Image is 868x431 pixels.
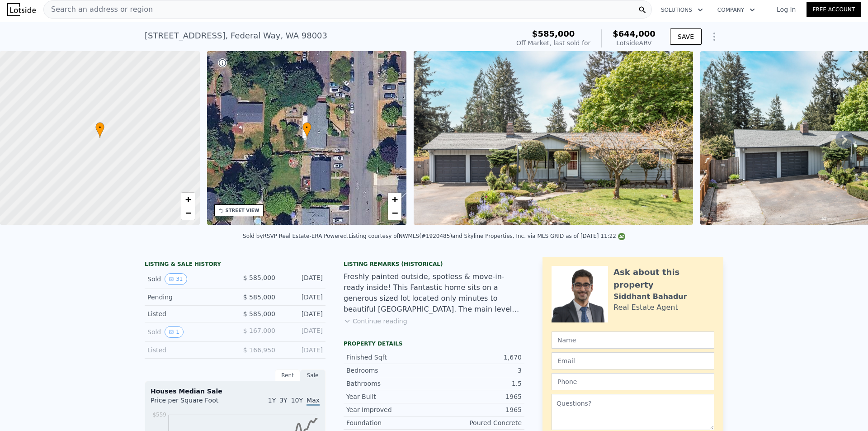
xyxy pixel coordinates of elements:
tspan: $559 [152,412,166,418]
div: [STREET_ADDRESS] , Federal Way , WA 98003 [145,29,327,42]
button: Company [710,2,762,18]
div: Property details [344,340,524,347]
div: Sold by RSVP Real Estate-ERA Powered . [243,233,349,239]
div: Listed [147,309,228,318]
a: Free Account [807,2,861,17]
div: Bathrooms [346,379,434,388]
div: Sold [147,273,228,285]
img: Lotside [7,3,36,16]
div: Siddhant Bahadur [613,291,687,302]
div: Lotside ARV [613,38,656,47]
a: Zoom out [388,206,401,220]
div: Real Estate Agent [613,302,678,313]
span: 1Y [268,397,276,404]
div: [DATE] [283,346,323,355]
div: [DATE] [283,273,323,285]
a: Zoom in [388,193,401,206]
span: $ 585,000 [243,274,275,281]
div: 1.5 [434,379,522,388]
a: Zoom out [181,206,195,220]
button: View historical data [165,326,184,338]
span: $ 585,000 [243,294,275,301]
span: $ 166,950 [243,346,275,354]
div: Finished Sqft [346,353,434,362]
a: Zoom in [181,193,195,206]
div: Listing courtesy of NWMLS (#1920485) and Skyline Properties, Inc. via MLS GRID as of [DATE] 11:22 [349,233,625,239]
div: [DATE] [283,309,323,318]
div: Listed [147,346,228,355]
div: Poured Concrete [434,418,522,427]
div: LISTING & SALE HISTORY [145,260,325,270]
span: + [185,194,191,205]
span: − [392,207,398,218]
span: $ 167,000 [243,327,275,334]
input: Name [552,332,714,349]
div: • [95,122,104,138]
input: Email [552,352,714,369]
div: Sold [147,326,228,338]
button: Show Options [705,28,723,46]
img: NWMLS Logo [618,233,625,240]
div: Off Market, last sold for [516,38,590,47]
input: Phone [552,373,714,390]
span: + [392,194,398,205]
span: $ 585,000 [243,310,275,317]
span: $644,000 [613,29,656,38]
span: 3Y [279,397,287,404]
span: Max [307,397,320,406]
span: • [95,123,104,132]
div: • [302,122,311,138]
span: Search an address or region [44,4,153,15]
button: View historical data [165,273,187,285]
div: Year Built [346,392,434,401]
div: Freshly painted outside, spotless & move-in-ready inside! This Fantastic home sits on a generous ... [344,271,524,315]
div: Houses Median Sale [151,387,320,396]
span: 10Y [291,397,303,404]
span: • [302,123,311,132]
div: Foundation [346,418,434,427]
span: $585,000 [532,29,575,38]
div: [DATE] [283,293,323,302]
div: 1,670 [434,353,522,362]
div: Bedrooms [346,366,434,375]
div: 3 [434,366,522,375]
div: STREET VIEW [226,207,259,214]
button: Solutions [654,2,710,18]
button: Continue reading [344,317,407,326]
div: Pending [147,293,228,302]
div: Listing Remarks (Historical) [344,260,524,268]
div: 1965 [434,392,522,401]
img: Sale: 115304896 Parcel: 98209406 [414,51,693,225]
a: Log In [766,5,807,14]
div: 1965 [434,405,522,414]
div: Ask about this property [613,266,714,291]
div: Year Improved [346,405,434,414]
button: SAVE [670,28,702,45]
div: [DATE] [283,326,323,338]
div: Rent [275,369,300,381]
span: − [185,207,191,218]
div: Price per Square Foot [151,396,235,410]
div: Sale [300,369,325,381]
